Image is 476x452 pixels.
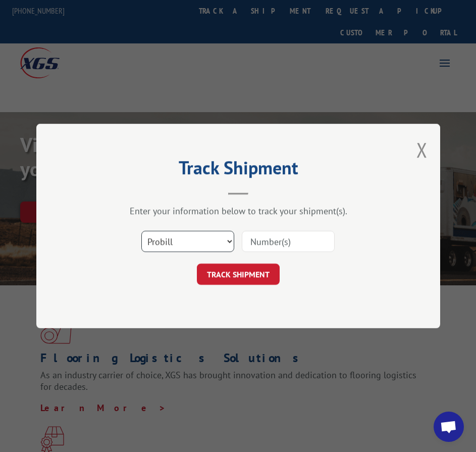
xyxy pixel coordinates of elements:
a: Open chat [434,412,464,442]
h2: Track Shipment [87,161,390,180]
div: Enter your information below to track your shipment(s). [87,205,390,217]
button: Close modal [416,136,428,163]
input: Number(s) [242,231,335,252]
button: TRACK SHIPMENT [197,264,280,285]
